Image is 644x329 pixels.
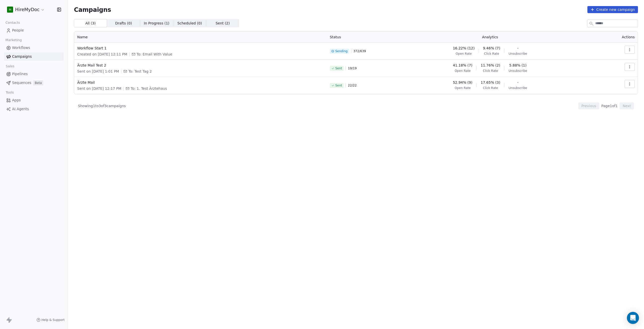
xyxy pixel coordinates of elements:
span: Contacts [3,19,22,26]
a: Workflows [4,44,64,52]
span: Page 1 of 1 [601,103,618,108]
span: Marketing [3,36,24,44]
span: - [517,80,518,85]
button: Next [620,102,634,109]
a: Apps [4,96,64,104]
span: Scheduled ( 0 ) [177,21,202,26]
span: People [12,28,24,33]
span: Sequences [12,80,31,85]
span: Help & Support [42,318,65,322]
span: Click Rate [483,86,498,90]
span: In Progress ( 1 ) [144,21,170,26]
th: Status [327,32,390,43]
span: Unsubscribe [508,69,527,73]
span: 22 / 22 [348,83,357,87]
span: Workflows [12,45,30,50]
button: HHireMyDoc [6,5,46,14]
a: Pipelines [4,70,64,78]
a: People [4,26,64,35]
th: Actions [590,32,638,43]
span: Click Rate [483,69,498,73]
span: Open Rate [455,86,471,90]
a: SequencesBeta [4,79,64,87]
span: To: Email With Value [137,52,172,57]
span: Sales [4,63,17,70]
button: Previous [578,102,599,109]
span: - [517,46,518,51]
span: Pipelines [12,71,28,77]
span: Ärzte Mail [77,80,324,85]
span: H [9,7,12,12]
span: To: Test Tag 2 [128,69,152,74]
span: 16.22% (12) [453,46,475,51]
span: 41.18% (7) [453,63,472,68]
span: Created on [DATE] 12:11 PM [77,52,127,57]
span: AI Agents [12,106,29,112]
div: Open Intercom Messenger [627,312,639,324]
th: Analytics [390,32,591,43]
span: Sent ( 2 ) [216,21,230,26]
span: 9.46% (7) [483,46,500,51]
span: Tools [4,89,16,96]
span: Campaigns [12,54,32,59]
span: Sending [335,49,348,53]
span: HireMyDoc [15,6,39,13]
span: Unsubscribe [508,52,527,56]
span: Sent on [DATE] 1:01 PM [77,69,119,74]
span: Click Rate [484,52,499,56]
span: Campaigns [74,6,111,13]
span: Ärzte Mail Test 2 [77,63,324,68]
span: Open Rate [456,52,472,56]
span: 11.76% (2) [481,63,500,68]
span: 19 / 19 [348,66,357,70]
span: Beta [33,80,43,85]
a: AI Agents [4,105,64,113]
span: 372 / 639 [353,49,366,53]
span: Sent [335,83,342,87]
th: Name [74,32,327,43]
a: Campaigns [4,52,64,61]
span: Apps [12,98,21,103]
span: To: 1. Test Ärztehaus [131,86,167,91]
span: Sent [335,66,342,70]
button: Create new campaign [587,6,638,13]
span: Drafts ( 0 ) [115,21,132,26]
span: Unsubscribe [508,86,527,90]
span: 52.94% (9) [453,80,472,85]
span: 17.65% (3) [481,80,500,85]
span: Workflow Start 1 [77,46,324,51]
span: Open Rate [455,69,471,73]
a: Help & Support [36,318,65,322]
span: Sent on [DATE] 12:17 PM [77,86,121,91]
span: 5.88% (1) [509,63,527,68]
span: Showing 1 to 3 of 3 campaigns [78,103,126,108]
